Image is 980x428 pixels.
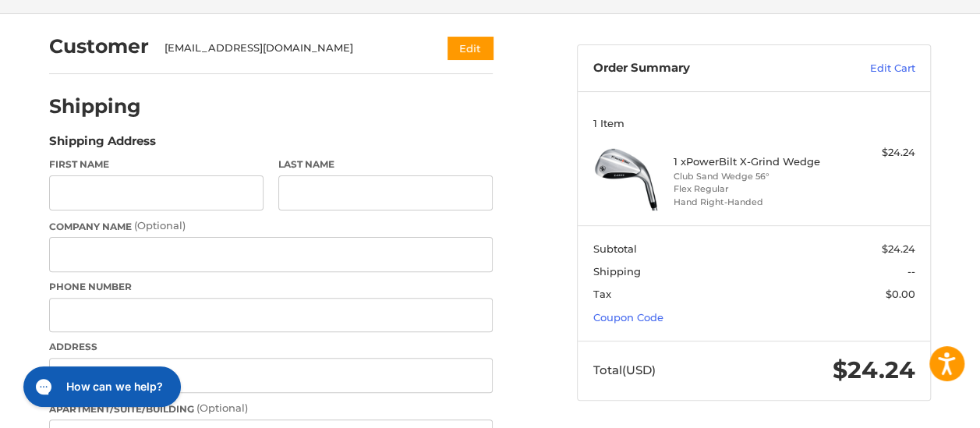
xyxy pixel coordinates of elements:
span: -- [907,265,915,278]
span: Subtotal [593,242,637,255]
button: Edit [448,37,493,59]
div: [EMAIL_ADDRESS][DOMAIN_NAME] [165,41,418,56]
li: Hand Right-Handed [674,196,831,209]
a: Edit Cart [812,61,915,76]
small: (Optional) [196,401,248,414]
legend: Shipping Address [49,133,156,157]
small: (Optional) [134,219,186,232]
a: Coupon Code [593,311,663,324]
span: $24.24 [882,242,915,255]
span: Total (USD) [593,363,656,377]
span: $24.24 [833,355,915,384]
span: Tax [593,288,611,300]
h3: 1 Item [593,117,915,129]
li: Club Sand Wedge 56° [674,170,831,183]
li: Flex Regular [674,182,831,196]
label: Apartment/Suite/Building [49,401,493,416]
span: $0.00 [886,288,915,300]
label: Last Name [278,157,493,172]
div: $24.24 [834,145,915,161]
iframe: Gorgias live chat messenger [16,361,186,412]
h4: 1 x PowerBilt X-Grind Wedge [674,155,831,168]
h3: Order Summary [593,61,812,76]
label: Address [49,340,493,354]
label: Company Name [49,218,493,234]
h2: Customer [49,34,149,58]
h2: Shipping [49,94,141,118]
label: First Name [49,157,264,172]
span: Shipping [593,265,641,278]
label: Phone Number [49,280,493,294]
